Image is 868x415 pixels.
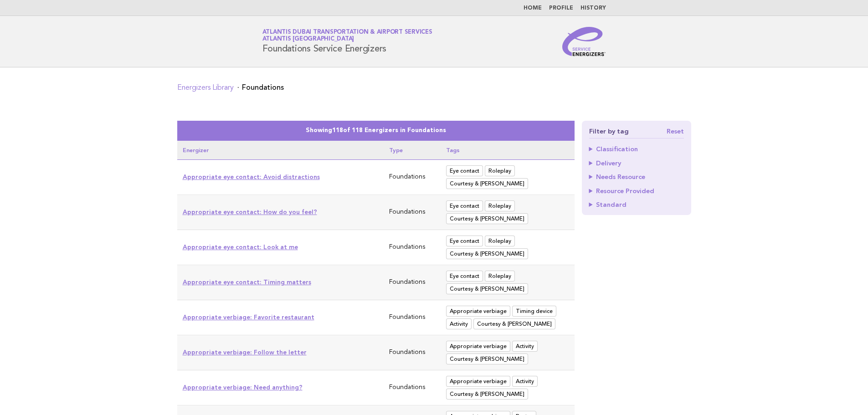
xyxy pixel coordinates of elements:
img: Service Energizers [562,27,606,56]
caption: Showing of 118 Energizers in Foundations [177,121,575,141]
span: Activity [446,318,472,329]
td: Foundations [384,265,441,300]
a: Appropriate eye contact: Look at me [183,243,298,251]
summary: Needs Resource [589,174,684,180]
a: Appropriate eye contact: Avoid distractions [183,173,320,180]
span: Courtesy & Manners [446,178,528,189]
span: Roleplay [485,200,515,211]
a: Appropriate verbiage: Favorite restaurant [183,313,314,321]
span: Courtesy & Manners [446,389,528,400]
a: Appropriate eye contact: How do you feel? [183,208,317,215]
a: Energizers Library [177,84,234,92]
span: Appropriate verbiage [446,306,510,317]
th: Energizer [177,141,384,160]
span: Eye contact [446,200,483,211]
a: Appropriate eye contact: Timing matters [183,278,311,286]
td: Foundations [384,195,441,230]
span: Eye contact [446,165,483,176]
h1: Foundations Service Energizers [262,30,432,53]
span: Appropriate verbiage [446,376,510,387]
span: Eye contact [446,236,483,246]
td: Foundations [384,370,441,405]
span: Activity [512,376,538,387]
td: Foundations [384,230,441,265]
a: History [580,5,606,11]
span: Courtesy & Manners [473,318,555,329]
td: Foundations [384,300,441,335]
summary: Classification [589,146,684,152]
span: Courtesy & Manners [446,248,528,259]
span: Timing device [512,306,556,317]
summary: Standard [589,201,684,208]
a: Home [524,5,542,11]
span: Appropriate verbiage [446,341,510,352]
span: Atlantis [GEOGRAPHIC_DATA] [262,36,354,42]
h4: Filter by tag [589,128,684,138]
span: 118 [332,128,343,133]
li: Foundations [237,84,284,91]
th: Type [384,141,441,160]
summary: Delivery [589,160,684,166]
td: Foundations [384,335,441,370]
span: Activity [512,341,538,352]
a: Appropriate verbiage: Follow the letter [183,348,307,356]
span: Courtesy & Manners [446,213,528,224]
a: Atlantis Dubai Transportation & Airport ServicesAtlantis [GEOGRAPHIC_DATA] [262,29,432,42]
span: Eye contact [446,271,483,282]
td: Foundations [384,160,441,195]
th: Tags [441,141,574,160]
span: Roleplay [485,165,515,176]
span: Roleplay [485,271,515,282]
a: Profile [549,5,573,11]
a: Reset [667,128,684,134]
a: Appropriate verbiage: Need anything? [183,384,303,391]
span: Courtesy & Manners [446,354,528,364]
span: Roleplay [485,236,515,246]
summary: Resource Provided [589,188,684,194]
span: Courtesy & Manners [446,283,528,294]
